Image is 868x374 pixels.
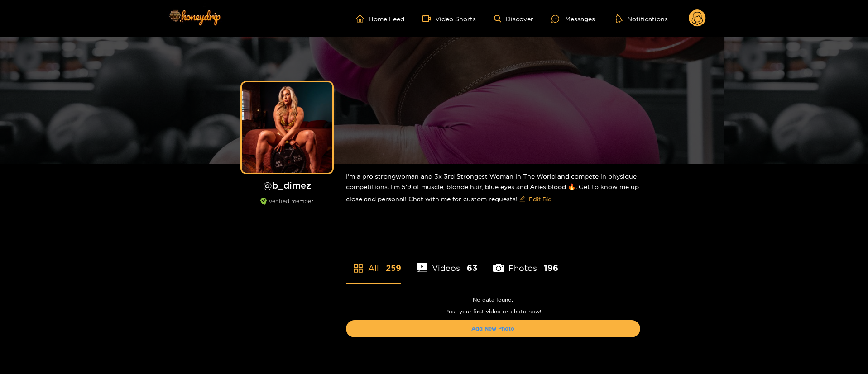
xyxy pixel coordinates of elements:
[417,242,478,283] li: Videos
[519,196,525,203] span: edit
[613,14,671,23] button: Notifications
[346,297,640,303] p: No data found.
[346,164,640,213] div: I'm a pro strongwoman and 3x 3rd Strongest Woman In The World and compete in physique competition...
[467,262,477,274] span: 63
[471,326,514,331] a: Add New Photo
[353,263,364,274] span: appstore
[551,14,595,24] div: Messages
[237,180,337,191] h1: @ b_dimez
[237,198,337,214] div: verified member
[356,14,369,23] span: home
[346,308,640,315] p: Post your first video or photo now!
[529,194,551,204] span: Edit Bio
[346,320,640,337] button: Add New Photo
[544,262,558,274] span: 196
[386,262,401,274] span: 259
[494,15,533,23] a: Discover
[356,14,404,23] a: Home Feed
[346,242,401,283] li: All
[518,192,553,206] button: editEdit Bio
[422,14,476,23] a: Video Shorts
[493,242,558,283] li: Photos
[422,14,435,23] span: video-camera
